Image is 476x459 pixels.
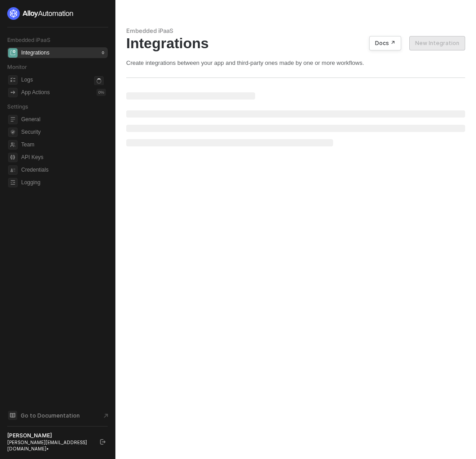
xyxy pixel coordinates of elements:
span: Team [21,139,106,150]
span: document-arrow [101,411,110,420]
span: Settings [7,103,28,110]
span: Security [21,127,106,137]
span: logout [100,439,105,445]
div: [PERSON_NAME] [7,432,92,439]
div: [PERSON_NAME][EMAIL_ADDRESS][DOMAIN_NAME] • [7,439,92,452]
div: App Actions [21,89,50,96]
div: 0 [100,49,106,56]
span: api-key [8,153,18,162]
span: Monitor [7,64,27,70]
div: Embedded iPaaS [126,27,465,35]
span: icon-app-actions [8,88,18,97]
span: Credentials [21,164,106,175]
img: logo [7,7,74,20]
div: Integrations [21,49,50,57]
span: credentials [8,165,18,175]
div: Logs [21,76,33,84]
span: API Keys [21,152,106,163]
span: security [8,127,18,137]
div: Create integrations between your app and third-party ones made by one or more workflows. [126,59,465,67]
button: New Integration [409,36,465,50]
div: Docs ↗ [375,40,395,47]
div: Integrations [126,35,465,52]
span: icon-loader [94,76,104,86]
span: Logging [21,177,106,188]
span: Embedded iPaaS [7,36,50,43]
span: documentation [8,411,17,420]
button: Docs ↗ [369,36,401,50]
span: icon-logs [8,75,18,85]
span: Go to Documentation [21,412,80,419]
span: integrations [8,48,18,58]
span: logging [8,178,18,187]
span: General [21,114,106,125]
a: Knowledge Base [7,410,108,421]
span: general [8,115,18,124]
a: logo [7,7,108,20]
div: 0 % [96,89,106,96]
span: team [8,140,18,150]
